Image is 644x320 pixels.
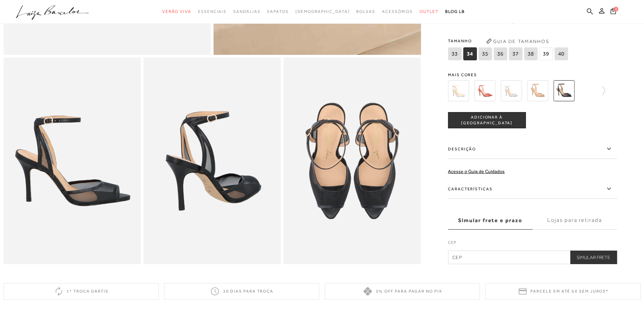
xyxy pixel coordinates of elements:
a: BLOG LB [445,5,465,18]
div: 1ª troca grátis [3,283,159,300]
img: SANDÁLIA DE SALTO ALTO FINO EM COURO E TELA MESH OFF WHITE [448,80,469,101]
label: Simular frete e prazo [448,211,532,230]
span: 38 [524,47,538,60]
span: 39 [539,47,553,60]
span: 37 [509,47,522,60]
label: Lojas para retirada [532,211,617,230]
span: 34 [463,47,477,60]
span: Verão Viva [162,9,191,14]
a: categoryNavScreenReaderText [267,5,288,18]
span: Essenciais [198,9,226,14]
span: 35 [478,47,492,60]
a: noSubCategoriesText [295,5,350,18]
span: Mais cores [448,73,617,77]
img: SANDÁLIA SALTO ALTO PEEP TOE MESH PRETO [553,80,574,101]
span: Sapatos [267,9,288,14]
span: Outlet [420,9,438,14]
div: 30 dias para troca [164,283,319,300]
a: categoryNavScreenReaderText [162,5,191,18]
img: image [3,58,141,264]
a: categoryNavScreenReaderText [420,5,438,18]
span: Acessórios [382,9,413,14]
span: ADICIONAR À [GEOGRAPHIC_DATA] [448,114,525,126]
span: 40 [554,47,568,60]
a: Acesse o Guia de Cuidados [448,169,505,174]
a: categoryNavScreenReaderText [233,5,260,18]
img: image [143,58,281,264]
button: 0 [609,7,618,17]
span: 0 [614,7,618,12]
div: 5% off para pagar no PIX [325,283,480,300]
span: 36 [494,47,507,60]
img: SANDÁLIA DE SALTO ALTO FINO EM COURO E TELA MESH VERMELHO [474,80,495,101]
a: categoryNavScreenReaderText [198,5,226,18]
a: categoryNavScreenReaderText [356,5,375,18]
button: Guia de Tamanhos [484,36,551,47]
label: Descrição [448,139,617,159]
label: CEP [448,239,617,249]
button: ADICIONAR À [GEOGRAPHIC_DATA] [448,112,526,128]
span: [DEMOGRAPHIC_DATA] [295,9,350,14]
span: ou 2x de R$149,97 sem juros [448,19,526,24]
img: SANDÁLIA PEEP TOE EM TELA MESH PRATA E SALTO ALTO FINO [501,80,522,101]
a: categoryNavScreenReaderText [382,5,413,18]
span: Tamanho [448,36,570,46]
div: Parcele em até 6x sem juros* [485,283,641,300]
img: SANDÁLIA SALTO ALTO PEEP TOE MESH BEGE [527,80,548,101]
span: 33 [448,47,461,60]
span: BLOG LB [445,9,465,14]
button: Simular Frete [570,251,617,264]
span: Sandálias [233,9,260,14]
span: Bolsas [356,9,375,14]
img: image [284,58,421,264]
label: Características [448,179,617,199]
input: CEP [448,251,617,264]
